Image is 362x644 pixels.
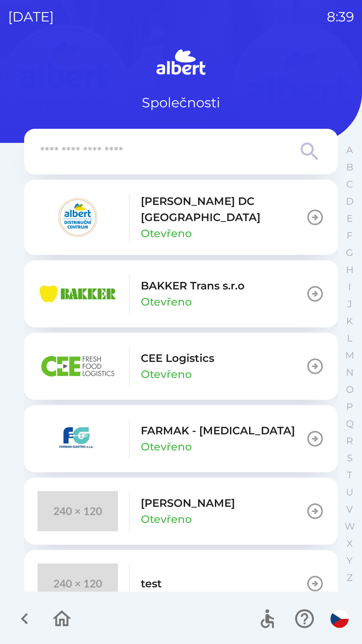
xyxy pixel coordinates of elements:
[346,144,353,156] p: A
[346,315,353,327] p: K
[24,405,338,472] button: FARMAK - [MEDICAL_DATA]Otevřeno
[341,142,358,159] button: A
[341,569,358,586] button: Z
[141,350,214,366] p: CEE Logistics
[346,161,353,173] p: B
[347,538,353,549] p: X
[327,7,354,27] p: 8:39
[341,244,358,261] button: G
[24,550,338,617] button: test
[38,419,118,459] img: 5ee10d7b-21a5-4c2b-ad2f-5ef9e4226557.png
[24,478,338,545] button: [PERSON_NAME]Otevřeno
[341,313,358,330] button: K
[346,503,353,515] p: V
[341,381,358,398] button: O
[346,401,353,413] p: P
[341,296,358,313] button: J
[347,298,352,310] p: J
[24,260,338,327] button: BAKKER Trans s.r.oOtevřeno
[346,196,354,207] p: D
[341,449,358,467] button: S
[341,501,358,518] button: V
[24,180,338,255] button: [PERSON_NAME] DC [GEOGRAPHIC_DATA]Otevřeno
[341,210,358,227] button: E
[341,467,358,484] button: T
[346,247,353,259] p: G
[38,197,118,237] img: 092fc4fe-19c8-4166-ad20-d7efd4551fba.png
[346,486,353,498] p: U
[347,230,353,241] p: F
[38,491,118,531] img: 240x120
[341,193,358,210] button: D
[141,278,245,294] p: BAKKER Trans s.r.o
[346,178,353,190] p: C
[141,225,192,241] p: Otevřeno
[38,346,118,386] img: ba8847e2-07ef-438b-a6f1-28de549c3032.png
[141,439,192,455] p: Otevřeno
[341,364,358,381] button: N
[141,495,235,511] p: [PERSON_NAME]
[341,398,358,415] button: P
[346,367,354,378] p: N
[347,572,353,584] p: Z
[141,576,162,592] p: test
[345,521,355,532] p: W
[24,333,338,400] button: CEE LogisticsOtevřeno
[346,418,354,430] p: Q
[341,176,358,193] button: C
[341,159,358,176] button: B
[141,366,192,382] p: Otevřeno
[341,227,358,244] button: F
[330,610,349,628] img: cs flag
[346,264,354,276] p: H
[341,261,358,278] button: H
[341,347,358,364] button: M
[341,330,358,347] button: L
[347,555,353,567] p: Y
[345,350,354,361] p: M
[346,384,354,395] p: O
[341,484,358,501] button: U
[141,294,192,310] p: Otevřeno
[341,535,358,552] button: X
[141,423,295,439] p: FARMAK - [MEDICAL_DATA]
[38,274,118,314] img: eba99837-dbda-48f3-8a63-9647f5990611.png
[341,278,358,296] button: I
[347,452,353,464] p: S
[141,511,192,527] p: Otevřeno
[346,435,353,447] p: R
[347,332,352,344] p: L
[341,518,358,535] button: W
[142,93,220,113] p: Společnosti
[141,193,306,225] p: [PERSON_NAME] DC [GEOGRAPHIC_DATA]
[348,281,351,293] p: I
[341,552,358,569] button: Y
[8,7,54,27] p: [DATE]
[347,213,353,224] p: E
[341,432,358,449] button: R
[341,415,358,432] button: Q
[347,469,352,481] p: T
[24,47,338,79] img: Logo
[38,563,118,604] img: 240x120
